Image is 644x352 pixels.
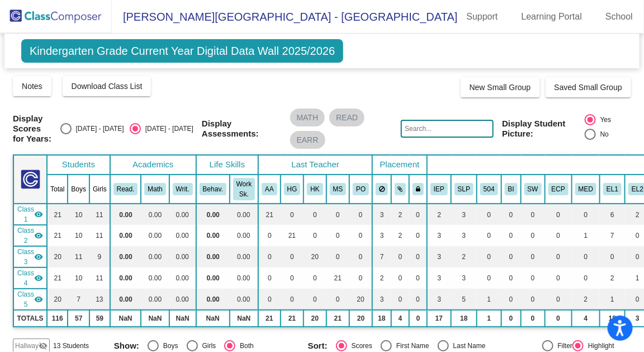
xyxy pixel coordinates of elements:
[555,83,622,92] span: Saved Small Group
[34,231,43,240] mat-icon: visibility
[600,267,625,289] td: 2
[284,183,301,195] button: HG
[392,341,429,351] div: First Name
[308,340,494,351] mat-radio-group: Select an option
[68,267,89,289] td: 10
[409,310,427,327] td: 0
[169,225,196,246] td: 0.00
[409,225,427,246] td: 0
[502,119,582,139] span: Display Student Picture:
[89,246,110,267] td: 9
[391,289,410,310] td: 0
[233,178,255,200] button: Work Sk.
[230,289,258,310] td: 0.00
[501,267,521,289] td: 0
[141,124,193,134] div: [DATE] - [DATE]
[196,310,230,327] td: NaN
[17,204,34,224] span: Class 1
[372,175,391,204] th: Keep away students
[258,175,281,204] th: Angie Ashling
[230,267,258,289] td: 0.00
[47,267,68,289] td: 21
[372,246,391,267] td: 7
[304,225,326,246] td: 0
[596,115,612,125] div: Yes
[553,341,573,351] div: Filter
[596,8,642,26] a: School
[72,124,124,134] div: [DATE] - [DATE]
[281,267,304,289] td: 0
[304,246,326,267] td: 20
[501,225,521,246] td: 0
[326,289,350,310] td: 0
[372,225,391,246] td: 3
[307,183,323,195] button: HK
[524,183,542,195] button: SW
[230,204,258,225] td: 0.00
[572,289,600,310] td: 2
[169,267,196,289] td: 0.00
[600,204,625,225] td: 6
[501,246,521,267] td: 0
[13,225,47,246] td: Hilary Glady - Glady
[349,310,372,327] td: 20
[372,267,391,289] td: 2
[545,204,572,225] td: 0
[470,83,531,92] span: New Small Group
[258,155,372,175] th: Last Teacher
[600,310,625,327] td: 18
[391,204,410,225] td: 2
[304,267,326,289] td: 0
[501,175,521,204] th: Behavior Interventionist
[451,204,477,225] td: 3
[458,8,507,26] a: Support
[304,175,326,204] th: Holly Kilibarda
[349,289,372,310] td: 20
[89,175,110,204] th: Girls
[572,267,600,289] td: 0
[89,204,110,225] td: 11
[34,274,43,283] mat-icon: visibility
[169,310,196,327] td: NaN
[545,310,572,327] td: 0
[141,310,169,327] td: NaN
[112,8,458,26] span: [PERSON_NAME][GEOGRAPHIC_DATA] - [GEOGRAPHIC_DATA]
[196,204,230,225] td: 0.00
[585,114,631,143] mat-radio-group: Select an option
[603,183,622,195] button: EL1
[477,246,501,267] td: 0
[477,175,501,204] th: 504 Plan
[330,183,347,195] button: MS
[53,341,89,351] span: 13 Students
[409,246,427,267] td: 0
[169,204,196,225] td: 0.00
[17,247,34,267] span: Class 3
[17,289,34,309] span: Class 5
[110,204,141,225] td: 0.00
[68,175,89,204] th: Boys
[68,289,89,310] td: 7
[501,204,521,225] td: 0
[349,225,372,246] td: 0
[13,267,47,289] td: Melissa Schmitt - Melissa Schmitt
[451,289,477,310] td: 5
[501,310,521,327] td: 0
[281,225,304,246] td: 21
[409,204,427,225] td: 0
[141,267,169,289] td: 0.00
[110,155,196,175] th: Academics
[169,246,196,267] td: 0.00
[17,268,34,288] span: Class 4
[110,246,141,267] td: 0.00
[230,225,258,246] td: 0.00
[34,295,43,304] mat-icon: visibility
[449,341,486,351] div: Last Name
[202,119,282,139] span: Display Assessments:
[372,310,391,327] td: 18
[235,341,254,351] div: Both
[159,341,178,351] div: Boys
[572,246,600,267] td: 0
[451,267,477,289] td: 3
[349,246,372,267] td: 0
[347,341,372,351] div: Scores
